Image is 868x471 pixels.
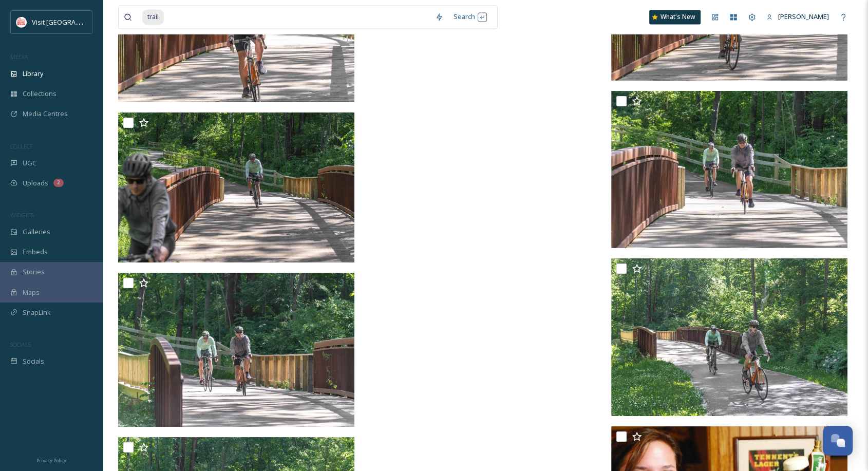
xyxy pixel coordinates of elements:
span: [PERSON_NAME] [778,12,829,21]
img: bikeTrail_221.jpg [118,273,354,427]
span: Library [23,69,43,79]
span: trail [142,9,164,24]
img: vsbm-stackedMISH_CMYKlogo2017.jpg [16,17,27,27]
button: Open Chat [823,426,853,456]
span: Embeds [23,247,48,257]
a: [PERSON_NAME] [761,7,834,27]
span: Maps [23,288,40,297]
img: bikeTrail_242.jpg [611,91,847,249]
span: COLLECT [10,142,32,150]
span: Galleries [23,227,50,237]
span: MEDIA [10,53,28,61]
div: 2 [53,179,64,187]
div: Search [448,7,492,27]
span: Socials [23,356,44,366]
span: Privacy Policy [36,457,66,464]
span: SOCIALS [10,341,31,348]
span: Media Centres [23,109,68,119]
span: Visit [GEOGRAPHIC_DATA] [32,17,111,27]
span: UGC [23,158,36,168]
span: Stories [23,267,45,277]
span: SnapLink [23,308,51,317]
img: bikeTrail_250.jpg [118,112,354,262]
span: WIDGETS [10,211,34,219]
a: Privacy Policy [36,454,66,466]
img: bikeTrail_200.jpg [611,258,847,416]
a: What's New [649,10,701,24]
span: Uploads [23,178,48,188]
span: Collections [23,89,56,99]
